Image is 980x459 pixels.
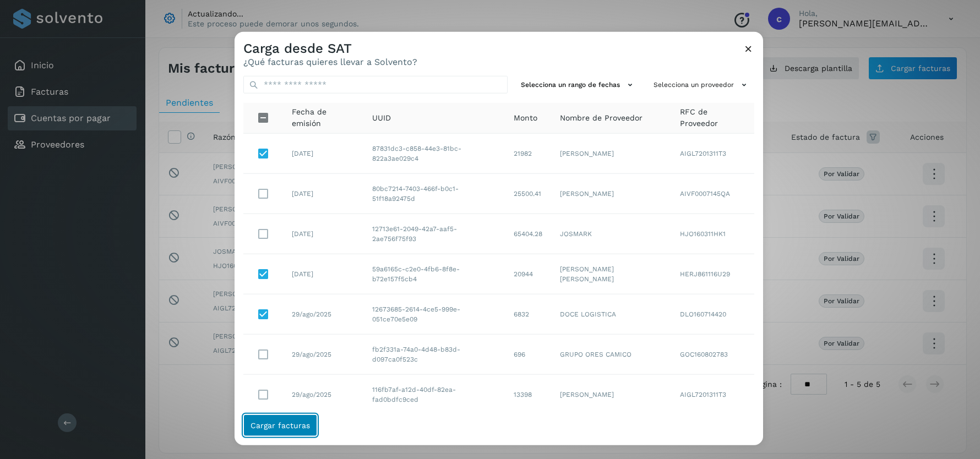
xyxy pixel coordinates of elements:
span: Cargar facturas [251,421,310,429]
td: HJO160311HK1 [671,214,754,254]
td: [PERSON_NAME] [551,134,671,174]
td: DLO160714420 [671,294,754,335]
button: Cargar facturas [243,414,317,436]
td: 20944 [505,254,551,294]
td: [DATE] [283,174,363,214]
td: [PERSON_NAME] [551,174,671,214]
p: ¿Qué facturas quieres llevar a Solvento? [243,57,417,67]
td: fb2f331a-74a0-4d48-b83d-d097ca0f523c [363,335,505,375]
button: Selecciona un rango de fechas [516,76,640,94]
span: Nombre de Proveedor [560,112,643,124]
td: 29/ago/2025 [283,375,363,415]
td: 696 [505,335,551,375]
td: 12673685-2614-4ce5-999e-051ce70e5e09 [363,294,505,335]
h3: Carga desde SAT [243,41,417,57]
td: 65404.28 [505,214,551,254]
td: 80bc7214-7403-466f-b0c1-51f18a92475d [363,174,505,214]
td: 21982 [505,134,551,174]
td: JOSMARK [551,214,671,254]
td: [PERSON_NAME] [PERSON_NAME] [551,254,671,294]
span: RFC de Proveedor [680,106,745,129]
td: AIGL7201311T3 [671,134,754,174]
td: AIVF0007145QA [671,174,754,214]
td: GOC160802783 [671,335,754,375]
td: 12713e61-2049-42a7-aaf5-2ae756f75f93 [363,214,505,254]
td: 59a6165c-c2e0-4fb6-8f8e-b72e157f5cb4 [363,254,505,294]
td: 29/ago/2025 [283,294,363,335]
td: DOCE LOGISTICA [551,294,671,335]
td: 6832 [505,294,551,335]
td: 87831dc3-c858-44e3-81bc-822a3ae029c4 [363,134,505,174]
td: 29/ago/2025 [283,335,363,375]
td: GRUPO ORES CAMICO [551,335,671,375]
td: AIGL7201311T3 [671,375,754,415]
span: UUID [372,112,391,124]
span: Monto [514,112,537,124]
td: 116fb7af-a12d-40df-82ea-fad0bdfc9ced [363,375,505,415]
td: [PERSON_NAME] [551,375,671,415]
span: Fecha de emisión [292,106,355,129]
button: Selecciona un proveedor [649,76,754,94]
td: 25500.41 [505,174,551,214]
td: [DATE] [283,214,363,254]
td: [DATE] [283,134,363,174]
td: HERJ861116U29 [671,254,754,294]
td: 13398 [505,375,551,415]
td: [DATE] [283,254,363,294]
